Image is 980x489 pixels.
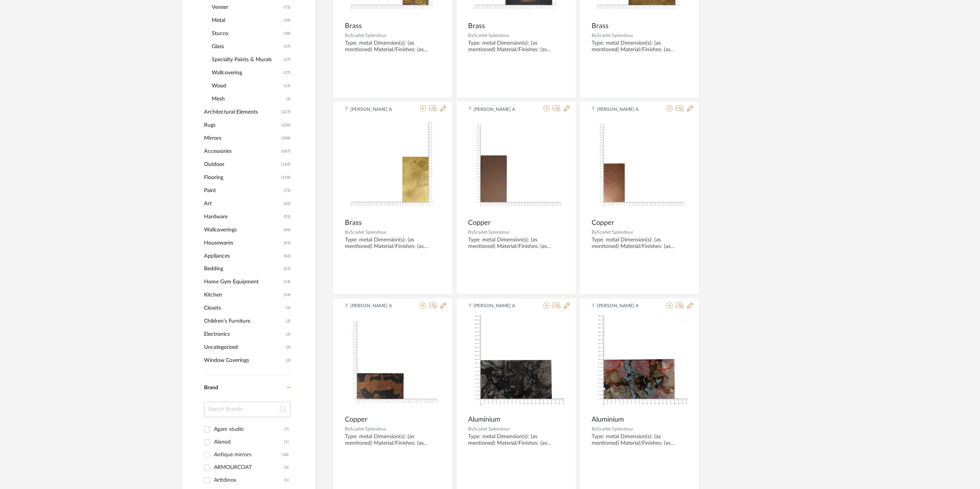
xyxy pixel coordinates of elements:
[204,302,284,315] span: Closets
[284,54,291,66] span: (37)
[474,33,510,38] span: Scarlet Splendour
[212,40,282,53] span: Glass
[350,230,386,234] span: Scarlet Splendour
[345,33,350,38] span: By
[345,22,362,30] span: Brass
[345,434,441,447] div: Type: metal Dimension(s): (as mentioned) Material/Finishes: (as mentioned) Installation requireme...
[345,219,362,227] span: Brass
[204,263,282,276] span: Bedding
[212,79,282,92] span: Wood
[284,67,291,79] span: (37)
[468,119,564,214] img: Copper
[204,402,291,417] input: Search Brands
[592,22,609,30] span: Brass
[281,106,291,118] span: (227)
[284,474,289,487] div: (1)
[212,14,282,27] span: Metal
[345,119,441,214] img: Brass
[597,303,646,310] span: [PERSON_NAME] A
[204,145,279,158] span: Accessories
[592,237,687,250] div: Type: metal Dimension(s): (as mentioned) Material/Finishes: (as mentioned) Installation requireme...
[204,197,282,210] span: Art
[204,119,279,132] span: Rugs
[284,424,289,436] div: (7)
[468,427,474,432] span: By
[597,33,633,38] span: Scarlet Splendour
[474,106,522,113] span: [PERSON_NAME] A
[345,427,350,432] span: By
[214,424,284,436] div: Agam studio
[592,416,624,424] span: Aluminium
[284,263,291,275] span: (23)
[284,80,291,92] span: (13)
[204,385,218,391] span: Brand
[350,303,399,310] span: [PERSON_NAME] A
[214,436,284,449] div: Alanod
[474,230,510,234] span: Scarlet Splendour
[204,106,279,119] span: Architectural Elements
[284,436,289,449] div: (1)
[284,198,291,210] span: (62)
[597,427,633,432] span: Scarlet Splendour
[592,119,687,214] img: Copper
[345,40,441,53] div: Type: metal Dimension(s): (as mentioned) Material/Finishes: (as mentioned) Installation requireme...
[204,250,282,263] span: Appliances
[204,276,282,289] span: Home Gym Equipment
[281,158,291,171] span: (165)
[284,14,291,27] span: (39)
[468,434,564,447] div: Type: metal Dimension(s): (as mentioned) Material/Finishes: (as mentioned) Installation requireme...
[284,1,291,13] span: (71)
[592,427,597,432] span: By
[597,106,646,113] span: [PERSON_NAME] A
[286,93,291,105] span: (2)
[345,237,441,250] div: Type: metal Dimension(s): (as mentioned) Material/Finishes: (as mentioned) Installation requireme...
[592,230,597,234] span: By
[468,22,485,30] span: Brass
[284,462,289,474] div: (3)
[284,40,291,53] span: (37)
[345,315,441,411] img: Copper
[212,66,282,79] span: Wallcovering
[284,276,291,288] span: (14)
[212,27,282,40] span: Stucco
[204,184,282,197] span: Paint
[212,53,282,66] span: Specialty Paints & Murals
[592,33,597,38] span: By
[592,219,614,227] span: Copper
[597,230,633,234] span: Scarlet Splendour
[350,106,399,113] span: [PERSON_NAME] A
[204,171,279,184] span: Flooring
[281,119,291,131] span: (220)
[474,427,510,432] span: Scarlet Splendour
[286,302,291,315] span: (9)
[592,315,687,411] img: Aluminium
[212,92,284,106] span: Mesh
[204,328,284,341] span: Electronics
[468,230,474,234] span: By
[468,33,474,38] span: By
[204,236,282,250] span: Housewares
[286,342,291,354] span: (2)
[281,132,291,144] span: (208)
[204,132,279,145] span: Mirrors
[468,416,501,424] span: Aluminium
[284,211,291,223] span: (51)
[204,223,282,236] span: Wallcoverings
[592,40,687,53] div: Type: metal Dimension(s): (as mentioned) Material/Finishes: (as mentioned) Installation requireme...
[214,474,284,487] div: Arttdinox
[204,315,284,328] span: Children's Furniture
[474,303,522,310] span: [PERSON_NAME] A
[204,354,284,367] span: Window Coverings
[350,33,386,38] span: Scarlet Splendour
[468,237,564,250] div: Type: metal Dimension(s): (as mentioned) Material/Finishes: (as mentioned) Installation requireme...
[204,158,279,171] span: Outdoor
[212,1,282,14] span: Veneer
[284,224,291,236] span: (46)
[282,449,289,461] div: (10)
[284,184,291,197] span: (72)
[284,250,291,262] span: (42)
[284,237,291,249] span: (43)
[284,27,291,40] span: (38)
[592,434,687,447] div: Type: metal Dimension(s): (as mentioned) Material/Finishes: (as mentioned) Installation requireme...
[286,315,291,328] span: (2)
